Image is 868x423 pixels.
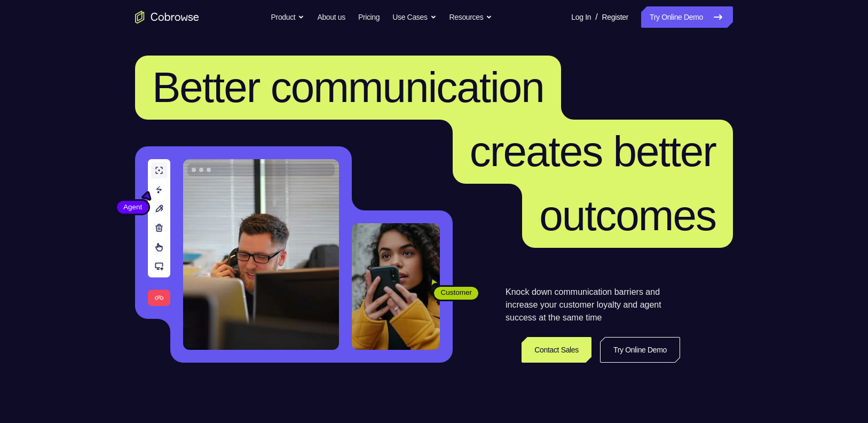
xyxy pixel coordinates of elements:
a: Try Online Demo [600,337,680,363]
a: Contact Sales [522,337,591,363]
a: Pricing [358,6,380,28]
button: Product [271,6,305,28]
img: A customer support agent talking on the phone [183,159,339,350]
span: / [595,11,597,23]
a: Go to the home page [135,11,199,23]
span: creates better [470,128,716,175]
span: outcomes [539,192,716,239]
img: A customer holding their phone [352,223,440,350]
a: Log In [571,6,591,28]
button: Resources [449,6,493,28]
a: Try Online Demo [641,6,733,28]
p: Knock down communication barriers and increase your customer loyalty and agent success at the sam... [506,286,680,324]
a: Register [602,6,628,28]
span: Better communication [152,64,544,111]
button: Use Cases [392,6,436,28]
a: About us [317,6,345,28]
